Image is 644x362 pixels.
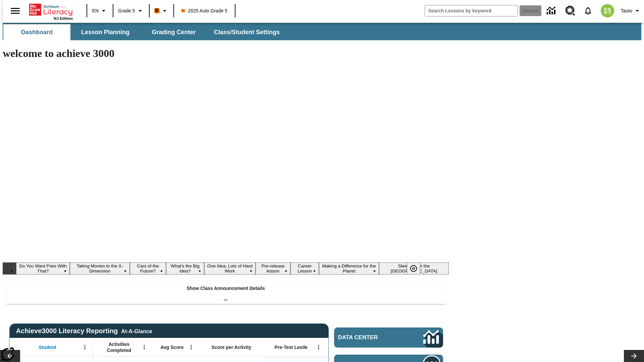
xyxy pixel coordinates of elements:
button: Select a new avatar [597,2,618,19]
a: Data Center [334,327,443,348]
span: Tauto [621,7,632,14]
span: NJ Edition [54,16,73,20]
div: SubNavbar [3,24,286,40]
button: Slide 1 Do You Want Fries With That? [16,262,70,275]
button: Profile/Settings [618,5,644,17]
button: Slide 7 Career Lesson [290,262,319,275]
span: Grade 5 [118,7,135,14]
p: Show Class Announcement Details [186,285,265,292]
button: Slide 8 Making a Difference for the Planet [319,262,379,275]
div: At-A-Glance [121,327,152,335]
button: Open Menu [186,342,196,352]
span: B [155,6,159,15]
button: Grading Center [140,24,207,40]
span: Student [39,344,56,350]
img: avatar image [601,4,614,17]
button: Slide 6 Pre-release lesson [256,262,291,275]
button: Slide 2 Taking Movies to the X-Dimension [70,262,130,275]
div: Home [29,2,73,20]
button: Open side menu [5,1,25,21]
span: Activities Completed [97,341,141,353]
button: Dashboard [3,24,70,40]
a: Home [29,3,73,16]
button: Open Menu [80,342,90,352]
span: Pre-Test Lexile [275,344,308,350]
button: Language: EN, Select a language [89,5,111,17]
button: Open Menu [314,342,324,352]
span: Score per Activity [212,344,252,350]
button: Grade: Grade 5, Select a grade [115,5,147,17]
div: Show Class Announcement Details [6,281,445,304]
div: Pause [407,262,427,275]
a: Notifications [579,2,597,19]
button: Lesson Planning [72,24,139,40]
span: 2025 Auto Grade 5 [181,7,228,14]
button: Slide 4 What's the Big Idea? [166,262,204,275]
div: SubNavbar [3,23,641,40]
span: Avg Score [160,344,183,350]
button: Pause [407,262,420,275]
button: Slide 3 Cars of the Future? [130,262,166,275]
button: Slide 9 Sleepless in the Animal Kingdom [379,262,449,275]
input: search field [425,5,518,16]
a: Resource Center, Will open in new tab [561,2,579,20]
span: Data Center [338,334,401,341]
button: Slide 5 One Idea, Lots of Hard Work [204,262,256,275]
button: Lesson carousel, Next [624,350,644,362]
span: Achieve3000 Literacy Reporting [16,327,152,335]
span: EN [92,7,99,14]
button: Open Menu [139,342,149,352]
a: Data Center [543,2,561,20]
button: Class/Student Settings [209,24,285,40]
h1: welcome to achieve 3000 [3,47,449,60]
button: Boost Class color is orange. Change class color [152,5,171,17]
